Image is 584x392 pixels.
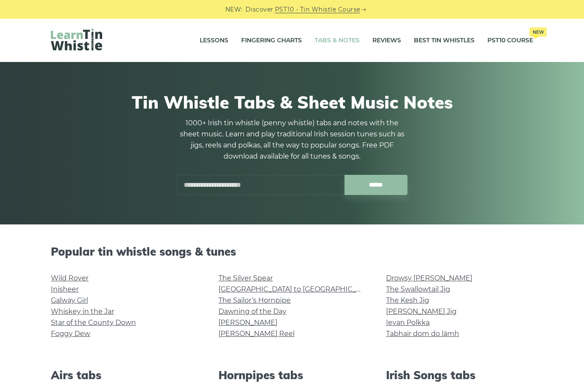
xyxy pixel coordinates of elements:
[51,92,533,112] h1: Tin Whistle Tabs & Sheet Music Notes
[51,330,90,338] a: Foggy Dew
[218,318,277,327] a: [PERSON_NAME]
[315,30,360,51] a: Tabs & Notes
[386,368,533,382] h2: Irish Songs tabs
[386,274,472,282] a: Drowsy [PERSON_NAME]
[218,274,273,282] a: The Silver Spear
[414,30,475,51] a: Best Tin Whistles
[51,274,88,282] a: Wild Rover
[372,30,401,51] a: Reviews
[51,296,88,304] a: Galway Girl
[386,330,459,338] a: Tabhair dom do lámh
[51,318,136,327] a: Star of the County Down
[218,285,376,293] a: [GEOGRAPHIC_DATA] to [GEOGRAPHIC_DATA]
[386,307,457,315] a: [PERSON_NAME] Jig
[529,27,547,37] span: New
[177,118,407,162] p: 1000+ Irish tin whistle (penny whistle) tabs and notes with the sheet music. Learn and play tradi...
[51,285,79,293] a: Inisheer
[200,30,228,51] a: Lessons
[51,29,102,50] img: LearnTinWhistle.com
[386,318,430,327] a: Ievan Polkka
[51,307,114,315] a: Whiskey in the Jar
[218,296,291,304] a: The Sailor’s Hornpipe
[51,245,533,258] h2: Popular tin whistle songs & tunes
[218,330,295,338] a: [PERSON_NAME] Reel
[51,368,198,382] h2: Airs tabs
[218,307,286,315] a: Dawning of the Day
[386,296,429,304] a: The Kesh Jig
[386,285,450,293] a: The Swallowtail Jig
[241,30,302,51] a: Fingering Charts
[487,30,533,51] a: PST10 CourseNew
[218,368,366,382] h2: Hornpipes tabs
